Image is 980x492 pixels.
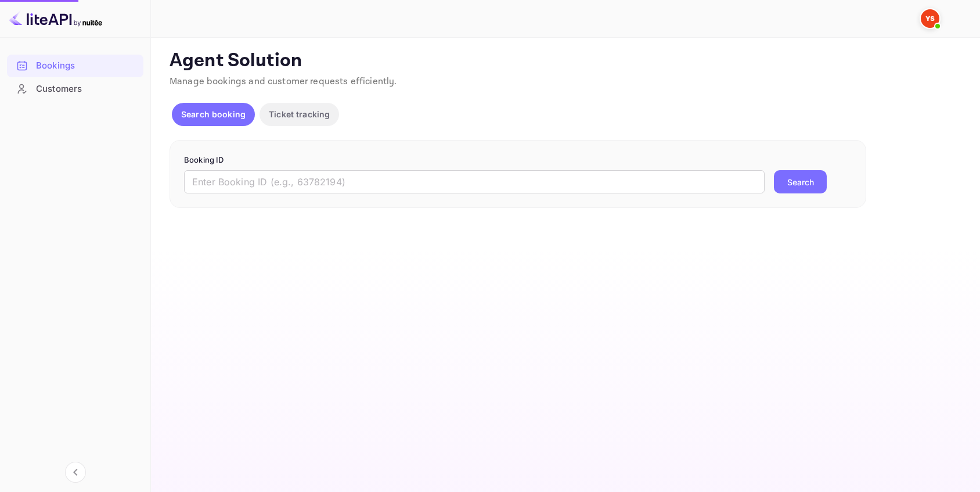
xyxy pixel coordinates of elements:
p: Search booking [181,108,246,120]
img: LiteAPI logo [9,9,102,28]
div: Bookings [36,59,138,73]
span: Manage bookings and customer requests efficiently. [170,76,397,88]
div: Customers [36,82,138,96]
img: Yandex Support [921,9,939,28]
input: Enter Booking ID (e.g., 63782194) [184,170,765,193]
div: Customers [7,78,143,100]
button: Search [774,170,827,193]
p: Ticket tracking [269,108,330,120]
div: Bookings [7,55,143,77]
a: Customers [7,78,143,99]
p: Booking ID [184,155,852,166]
p: Agent Solution [170,49,959,73]
button: Collapse navigation [65,462,86,483]
a: Bookings [7,55,143,76]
